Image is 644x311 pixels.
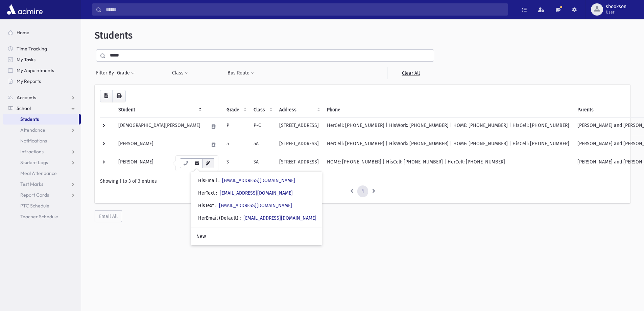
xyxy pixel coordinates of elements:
a: Meal Attendance [3,168,81,179]
span: sbookson [606,4,626,9]
div: HerText [198,190,293,197]
span: : [216,190,217,196]
a: Report Cards [3,190,81,200]
span: : [215,203,216,208]
span: School [17,105,31,111]
a: Time Tracking [3,43,81,54]
td: 5 [222,136,249,154]
a: My Appointments [3,65,81,76]
a: Students [3,114,79,125]
td: 5A [249,136,275,154]
td: [DEMOGRAPHIC_DATA][PERSON_NAME] [114,117,205,136]
span: My Appointments [17,67,54,73]
td: 3 [222,154,249,172]
td: [PERSON_NAME] [114,154,205,172]
a: Teacher Schedule [3,211,81,222]
span: Test Marks [20,181,43,187]
span: My Tasks [17,57,35,63]
div: HerEmail (Default) [198,215,316,222]
th: Student: activate to sort column descending [114,102,205,118]
button: Email All [95,210,122,222]
a: Infractions [3,146,81,157]
th: Phone [323,102,573,118]
span: User [606,9,626,15]
span: Attendance [20,127,45,133]
a: 1 [357,185,368,198]
td: [STREET_ADDRESS] [275,117,323,136]
a: New [191,230,322,243]
button: CSV [100,90,113,102]
a: Notifications [3,135,81,146]
a: School [3,103,81,114]
a: [EMAIL_ADDRESS][DOMAIN_NAME] [219,203,292,208]
span: : [240,215,241,221]
a: Attendance [3,125,81,135]
span: Teacher Schedule [20,214,58,220]
div: Showing 1 to 3 of 3 entries [100,178,625,185]
a: My Tasks [3,54,81,65]
a: Accounts [3,92,81,103]
a: [EMAIL_ADDRESS][DOMAIN_NAME] [220,190,293,196]
span: Students [95,30,133,41]
span: Students [20,116,39,122]
a: Clear All [387,67,434,79]
span: Student Logs [20,159,48,165]
td: [STREET_ADDRESS] [275,154,323,172]
td: [STREET_ADDRESS] [275,136,323,154]
span: Report Cards [20,192,49,198]
button: Print [112,90,126,102]
span: My Reports [17,78,41,84]
a: PTC Schedule [3,200,81,211]
span: Filter By [96,69,117,76]
span: Time Tracking [17,46,47,52]
td: 3A [249,154,275,172]
a: [EMAIL_ADDRESS][DOMAIN_NAME] [222,178,295,183]
td: P-C [249,117,275,136]
th: Address: activate to sort column ascending [275,102,323,118]
span: Infractions [20,149,44,155]
td: HerCell: [PHONE_NUMBER] | HisWork: [PHONE_NUMBER] | HOME: [PHONE_NUMBER] | HisCell: [PHONE_NUMBER] [323,117,573,136]
input: Search [102,3,508,16]
img: AdmirePro [5,3,44,16]
a: Home [3,27,81,38]
span: : [218,178,219,183]
td: HOME: [PHONE_NUMBER] | HisCell: [PHONE_NUMBER] | HerCell: [PHONE_NUMBER] [323,154,573,172]
span: Home [17,29,29,36]
a: Student Logs [3,157,81,168]
button: Email Templates [202,158,214,168]
button: Grade [117,67,135,79]
a: Test Marks [3,179,81,190]
span: Meal Attendance [20,170,57,176]
td: [PERSON_NAME] [114,136,205,154]
a: My Reports [3,76,81,87]
span: Notifications [20,138,47,144]
div: HisEmail [198,177,295,184]
a: [EMAIL_ADDRESS][DOMAIN_NAME] [243,215,316,221]
td: P [222,117,249,136]
span: PTC Schedule [20,203,49,209]
span: Accounts [17,94,36,101]
button: Class [172,67,189,79]
button: Bus Route [227,67,255,79]
div: HisText [198,202,292,209]
td: HerCell: [PHONE_NUMBER] | HisWork: [PHONE_NUMBER] | HOME: [PHONE_NUMBER] | HisCell: [PHONE_NUMBER] [323,136,573,154]
th: Grade: activate to sort column ascending [222,102,249,118]
th: Class: activate to sort column ascending [249,102,275,118]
